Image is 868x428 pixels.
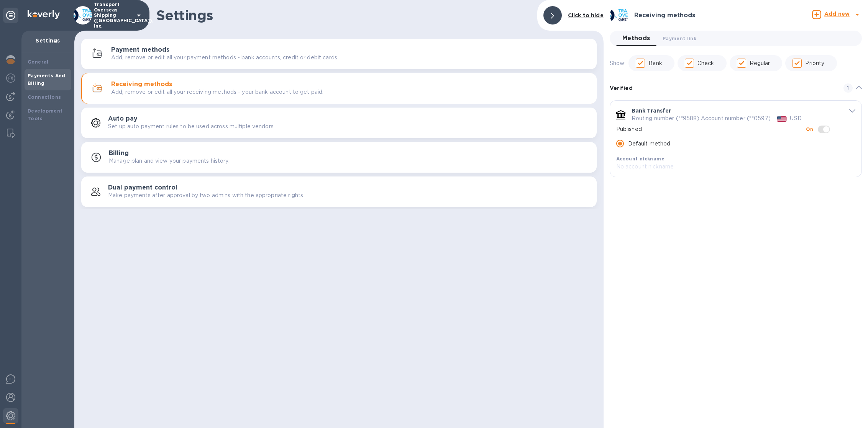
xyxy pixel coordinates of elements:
[81,73,597,104] button: Receiving methodsAdd, remove or edit all your receiving methods - your bank account to get paid.
[111,81,172,88] h3: Receiving methods
[697,59,714,67] p: Check
[610,76,862,100] div: Verified 1
[28,108,62,121] b: Development Tools
[108,115,138,123] h3: Auto pay
[790,114,801,123] p: USD
[648,59,662,67] p: Bank
[632,107,671,114] p: Bank Transfer
[81,142,597,173] button: BillingManage plan and view your payments history.
[111,88,323,96] p: Add, remove or edit all your receiving methods - your bank account to get paid.
[616,163,835,171] p: No account nickname
[750,59,770,67] p: Regular
[111,46,169,54] h3: Payment methods
[610,59,626,67] p: Show:
[28,94,61,100] b: Connections
[28,37,68,44] p: Settings
[108,123,274,131] p: Set up auto payment rules to be used across multiple vendors
[156,7,531,23] h1: Settings
[108,191,304,199] p: Make payments after approval by two admins with the appropriate rights.
[805,59,824,67] p: Priority
[628,140,671,148] p: Default method
[94,2,132,29] p: Transport Overseas Shipping ([GEOGRAPHIC_DATA]), Inc.
[777,116,787,122] img: USD
[3,8,18,23] div: Unpin categories
[616,156,665,162] b: Account nickname
[81,108,597,138] button: Auto paySet up auto payment rules to be used across multiple vendors
[108,184,177,191] h3: Dual payment control
[616,125,806,133] p: Published
[28,73,66,86] b: Payments And Billing
[109,150,129,157] h3: Billing
[109,157,230,165] p: Manage plan and view your payments history.
[843,83,853,93] span: 1
[28,10,60,19] img: Logo
[663,34,696,42] span: Payment link
[81,176,597,207] button: Dual payment controlMake payments after approval by two admins with the appropriate rights.
[111,54,338,62] p: Add, remove or edit all your payment methods - bank accounts, credit or debit cards.
[28,59,49,65] b: General
[632,114,771,123] p: Routing number (**9588) Account number (**0597)
[610,76,862,180] div: default-method
[6,74,15,83] img: Foreign exchange
[81,39,597,69] button: Payment methodsAdd, remove or edit all your payment methods - bank accounts, credit or debit cards.
[568,12,604,18] b: Click to hide
[622,33,650,44] span: Methods
[634,12,695,19] h3: Receiving methods
[610,85,633,91] b: Verified
[806,126,813,132] b: On
[824,11,850,17] b: Add new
